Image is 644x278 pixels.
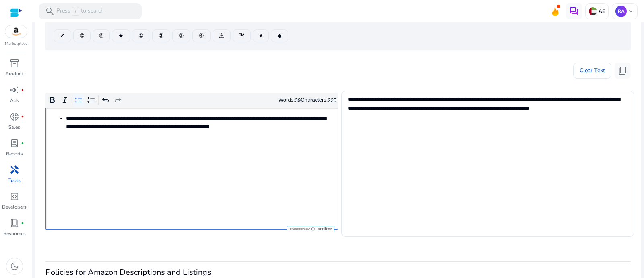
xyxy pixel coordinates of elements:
span: keyboard_arrow_down [627,8,634,15]
div: Editor toolbar [45,93,338,108]
button: Clear Text [573,63,611,79]
div: Rich Text Editor. Editing area: main. Press Alt+0 for help. [45,108,338,230]
button: content_copy [615,63,631,79]
span: campaign [10,85,19,95]
p: Reports [6,150,23,157]
button: ★ [112,29,130,42]
span: ™ [239,31,244,40]
p: Press to search [56,7,104,16]
span: ★ [118,31,124,40]
button: ⚠ [213,29,231,42]
label: 225 [328,97,336,103]
button: © [73,29,91,42]
p: Marketplace [5,41,27,47]
span: donut_small [10,112,19,121]
span: content_copy [618,66,627,75]
span: lab_profile [10,138,19,148]
span: handyman [10,165,19,175]
p: Product [6,70,23,77]
span: / [72,7,79,16]
span: Powered by [289,228,310,231]
span: fiber_manual_record [21,115,24,118]
button: ® [93,29,110,42]
span: fiber_manual_record [21,222,24,225]
span: book_4 [10,218,19,228]
img: ae.svg [589,7,597,15]
span: ® [99,31,103,40]
span: ③ [179,31,184,40]
span: ② [159,31,164,40]
button: ③ [172,29,190,42]
button: ② [152,29,170,42]
p: RA [615,6,627,17]
span: inventory_2 [10,59,19,68]
span: search [45,6,55,16]
p: Tools [8,177,21,184]
img: amazon.svg [5,25,27,38]
span: ✔ [60,31,65,40]
span: ⚠ [219,31,224,40]
label: 39 [295,97,301,103]
span: dark_mode [10,261,19,271]
span: ♥ [259,31,262,40]
span: Clear Text [580,63,605,79]
p: Sales [8,123,20,131]
span: © [80,31,84,40]
button: ✔ [54,29,71,42]
button: ④ [192,29,211,42]
p: Resources [3,230,26,237]
div: Words: Characters: [279,95,336,105]
span: ◆ [277,31,282,40]
button: ♥ [253,29,269,42]
h3: Policies for Amazon Descriptions and Listings [45,268,631,277]
button: ◆ [271,29,288,42]
span: fiber_manual_record [21,142,24,145]
button: ™ [233,29,251,42]
span: ① [138,31,144,40]
span: code_blocks [10,192,19,201]
p: AE [597,8,605,15]
p: Ads [10,97,19,104]
button: ① [132,29,150,42]
span: ④ [199,31,204,40]
p: Developers [2,203,27,211]
span: fiber_manual_record [21,88,24,92]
